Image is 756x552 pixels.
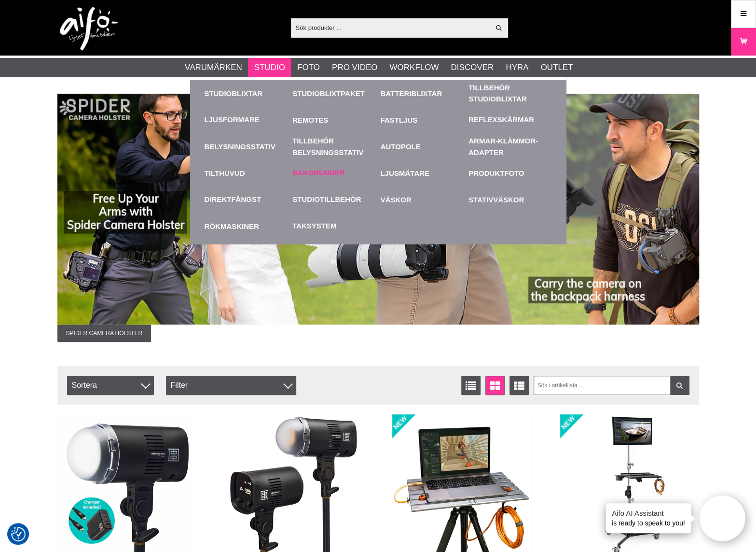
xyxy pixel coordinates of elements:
a: Belysningsstativ [205,133,288,160]
a: Listvisning [461,376,481,395]
a: Fastljus [381,107,464,133]
img: logo.png [60,7,118,51]
a: Ljusmätare [381,160,464,186]
span: Spider Camera Holster [57,325,151,342]
img: Revisit consent button [11,527,26,541]
span: Sortera [67,376,154,395]
a: Armar-Klämmor-Adapter [468,133,552,160]
input: Sök i artikellista ... [534,376,689,395]
a: Varumärken [185,61,242,74]
a: Väskor [381,186,464,213]
a: Studioblixtpaket [292,80,376,107]
a: Remotes [292,107,376,133]
a: Outlet [540,61,573,74]
a: Pro Video [332,61,377,74]
a: Autopole [381,133,464,160]
a: Ljusformare [205,114,260,126]
a: Filtrera [670,376,689,395]
div: Filter [166,376,296,395]
h4: Aifo AI Assistant [612,508,685,518]
a: Workflow [389,61,439,74]
a: Reflexskärmar [468,114,534,126]
button: Samtyckesinställningar [11,525,26,543]
div: is ready to speak to you! [606,503,691,533]
a: Annons:006 banner-SpiderGear2.jpgSpider Camera Holster [57,94,699,342]
a: Batteriblixtar [381,80,464,107]
a: Direktfångst [205,194,261,205]
a: Hyra [506,61,528,74]
a: Stativväskor [468,186,552,213]
a: Bakgrunder [292,168,344,179]
a: Tilthuvud [205,160,288,186]
a: Taksystem [292,221,336,232]
input: Sök produkter ... [291,20,490,35]
a: Studiotillbehör [292,194,361,205]
a: Discover [451,61,494,74]
a: Rökmaskiner [205,213,288,240]
a: Studioblixtar [205,80,288,107]
a: Fönstervisning [485,376,505,395]
a: Produktfoto [468,160,552,186]
a: Tillbehör Studioblixtar [468,83,552,104]
img: Annons:006 banner-SpiderGear2.jpg [57,94,699,325]
a: Foto [297,61,320,74]
a: Tillbehör Belysningsstativ [292,133,376,160]
a: Studio [254,61,285,74]
a: Utökad listvisning [509,376,529,395]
